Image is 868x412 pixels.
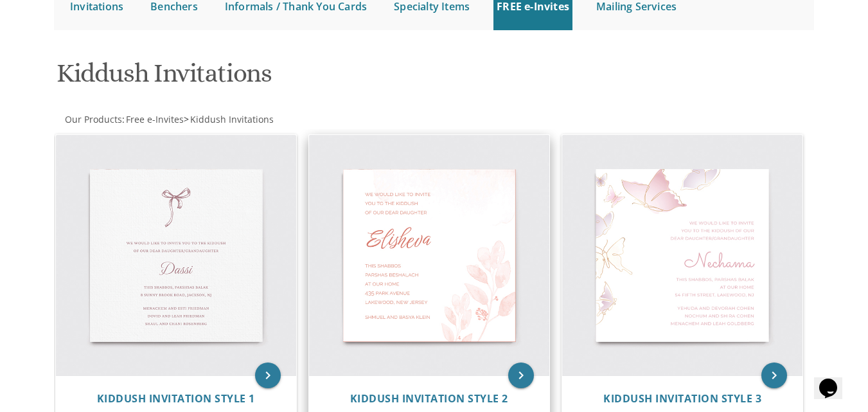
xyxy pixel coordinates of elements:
img: Kiddush Invitation Style 1 [56,135,296,375]
a: Kiddush Invitation Style 2 [350,393,508,405]
span: Free e-Invites [126,113,184,125]
h1: Kiddush Invitations [57,59,554,97]
a: keyboard_arrow_right [508,363,534,388]
a: keyboard_arrow_right [255,363,281,388]
img: Kiddush Invitation Style 3 [562,135,802,375]
a: Kiddush Invitation Style 1 [97,393,255,405]
span: Kiddush Invitation Style 3 [603,391,761,406]
iframe: chat widget [814,361,855,399]
span: Kiddush Invitations [190,113,274,125]
a: Kiddush Invitations [189,113,274,125]
a: Our Products [64,113,122,125]
a: Free e-Invites [125,113,184,125]
span: Kiddush Invitation Style 2 [350,391,508,406]
a: Kiddush Invitation Style 3 [603,393,761,405]
span: Kiddush Invitation Style 1 [97,391,255,406]
img: Kiddush Invitation Style 2 [309,135,549,375]
span: > [184,113,274,125]
div: : [54,113,434,126]
a: keyboard_arrow_right [761,363,787,388]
